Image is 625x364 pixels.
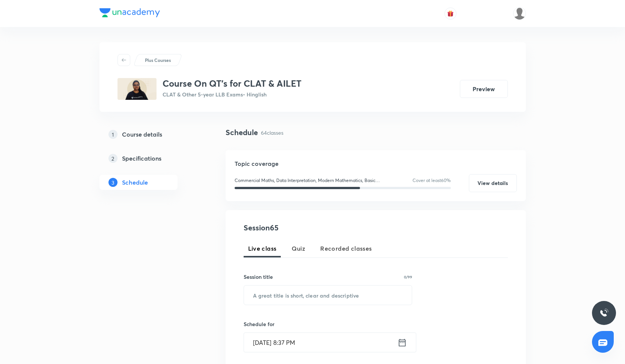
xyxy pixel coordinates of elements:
p: 0/99 [404,275,412,279]
h6: Session title [244,273,273,281]
p: CLAT & Other 5-year LLB Exams • Hinglish [163,90,301,98]
button: View details [469,174,517,192]
h6: Schedule for [244,320,413,328]
button: Preview [460,80,508,98]
p: Commercial Maths, Data Interpretation, Modern Mathematics, Basic Algebra, Arithmetic, Geometry & ... [235,177,392,184]
img: Samridhya Pal [513,7,526,20]
img: 5CF278C0-D69A-41B4-9204-BB77E8261E54_plus.png [117,78,157,100]
img: Company Logo [99,8,160,17]
button: avatar [444,8,456,20]
span: Quiz [292,244,306,253]
h5: Schedule [122,178,148,187]
h4: Session 65 [244,222,381,233]
span: Recorded classes [320,244,372,253]
h5: Specifications [122,154,161,163]
p: 2 [108,154,117,163]
h4: Schedule [226,127,258,138]
p: 64 classes [261,129,283,137]
span: Live class [248,244,277,253]
img: avatar [447,10,454,17]
img: ttu [599,308,608,317]
a: 1Course details [99,127,202,142]
a: Company Logo [99,8,160,19]
h5: Topic coverage [235,159,517,168]
h5: Course details [122,130,162,139]
p: Cover at least 60 % [413,177,451,184]
a: 2Specifications [99,151,202,166]
p: 3 [108,178,117,187]
h3: Course On QT's for CLAT & AILET [163,78,301,89]
p: 1 [108,130,117,139]
input: A great title is short, clear and descriptive [244,286,412,305]
p: Plus Courses [145,57,171,63]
